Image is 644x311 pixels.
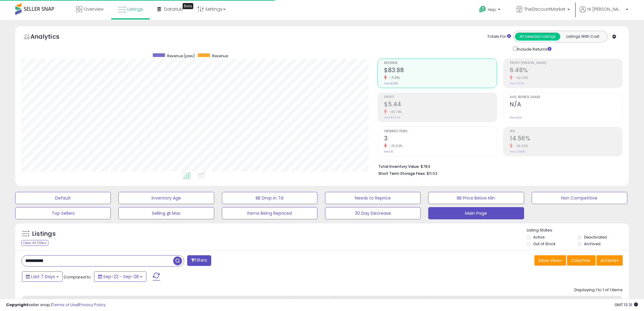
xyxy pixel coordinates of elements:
[183,3,193,9] div: Tooltip anchor
[597,255,623,266] button: Actions
[487,34,511,40] div: Totals For
[428,192,524,204] button: BB Price Below Min
[460,298,491,311] div: Current Buybox Price
[510,150,525,154] small: Prev: 26.88%
[138,298,160,311] div: Total Rev.
[378,164,420,169] b: Total Inventory Value:
[384,116,400,119] small: Prev: $33.46
[37,298,132,305] div: Title
[165,298,187,311] div: Ordered Items
[533,235,544,240] label: Active
[579,6,628,20] a: Hi [PERSON_NAME]
[103,274,139,280] span: Sep-22 - Sep-28
[560,33,605,41] button: Listings With Cost
[567,255,596,266] button: Columns
[79,302,106,308] a: Privacy Policy
[584,241,600,246] label: Archived
[479,5,486,13] i: Get Help
[222,192,317,204] button: BB Drop in 7d
[6,302,28,308] strong: Copyright
[510,130,622,133] span: ROI
[534,255,566,266] button: Save View
[378,171,426,176] b: Short Term Storage Fees:
[571,298,595,311] div: Fulfillment Cost
[384,96,497,99] span: Profit
[427,171,437,176] span: $11.03
[94,271,146,282] button: Sep-22 - Sep-28
[554,298,566,305] div: Cost
[509,45,559,52] div: Include Returns
[52,302,78,308] a: Terms of Use
[384,130,497,133] span: Ordered Items
[428,207,524,219] button: Main Page
[384,67,497,75] h2: $83.98
[510,101,622,109] h2: N/A
[571,257,590,263] span: Columns
[325,207,421,219] button: 30 Day Decrease
[167,53,195,58] span: Revenue (prev)
[524,6,565,12] span: TheDIscountMarket
[488,7,496,12] span: Help
[384,101,497,109] h2: $5.44
[164,6,183,12] span: DataHub
[384,62,497,65] span: Revenue
[22,271,63,282] button: Last 7 Days
[384,135,497,143] h2: 3
[600,298,612,305] div: Note
[84,6,103,12] span: Overview
[32,230,56,238] h5: Listings
[429,298,455,305] div: Repricing
[31,274,55,280] span: Last 7 Days
[15,192,111,204] button: Default
[496,298,549,305] div: Listed Price
[387,110,402,114] small: -83.74%
[584,235,607,240] label: Deactivated
[513,144,528,148] small: -45.83%
[118,192,214,204] button: Inventory Age
[384,82,397,85] small: Prev: $298
[587,6,624,12] span: Hi [PERSON_NAME]
[510,67,622,75] h2: 6.48%
[527,228,629,233] p: Listing States:
[6,302,106,308] div: seller snap | |
[510,82,524,85] small: Prev: 11.23%
[64,274,92,280] span: Compared to:
[15,207,111,219] button: Top Sellers
[515,33,560,41] button: All Selected Listings
[337,298,424,305] div: Cur Sales Rank
[187,255,211,266] button: Filters
[118,207,214,219] button: Selling @ Max
[532,192,627,204] button: Non Competitive
[617,298,639,311] div: Additional Cost
[127,6,143,12] span: Listings
[510,62,622,65] span: Profit [PERSON_NAME]
[387,144,403,148] small: -70.00%
[510,116,522,119] small: Prev: N/A
[21,240,48,246] div: Clear All Filters
[533,241,555,246] label: Out of Stock
[30,32,71,42] h5: Analytics
[474,1,506,20] a: Help
[378,162,618,170] li: $784
[510,96,622,99] span: Avg. Buybox Share
[217,298,238,311] div: Fulfillable Quantity
[387,76,400,80] small: -71.81%
[222,207,317,219] button: Items Being Repriced
[325,192,421,204] button: Needs to Reprice
[574,287,623,293] div: Displaying 1 to 1 of 1 items
[510,135,622,143] h2: 14.56%
[614,302,638,308] span: 2025-10-8 13:31 GMT
[384,150,394,154] small: Prev: 10
[513,76,528,80] small: -42.30%
[212,53,228,58] span: Revenue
